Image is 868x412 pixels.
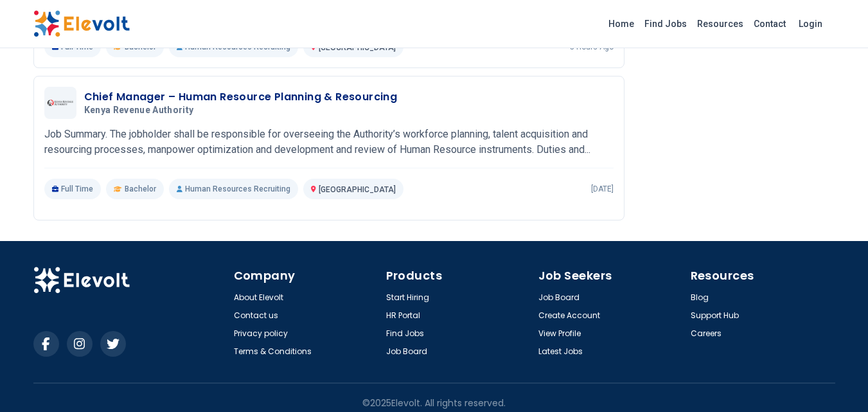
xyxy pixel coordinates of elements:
[538,346,583,357] a: Latest Jobs
[125,184,156,194] span: Bachelor
[692,13,748,34] a: Resources
[748,13,791,34] a: Contact
[386,346,427,357] a: Job Board
[691,328,722,339] a: Careers
[538,310,600,321] a: Create Account
[538,328,581,339] a: View Profile
[169,179,298,199] p: Human Resources Recruiting
[691,267,835,285] h4: Resources
[386,310,420,321] a: HR Portal
[386,292,429,303] a: Start Hiring
[791,11,830,37] a: Login
[639,13,692,34] a: Find Jobs
[44,127,614,157] p: Job Summary. The jobholder shall be responsible for overseeing the Authority’s workforce planning...
[591,184,614,194] p: [DATE]
[33,10,130,37] img: Elevolt
[386,267,531,285] h4: Products
[48,100,73,106] img: Kenya Revenue Authority
[386,328,424,339] a: Find Jobs
[84,89,398,105] h3: Chief Manager – Human Resource Planning & Resourcing
[44,87,614,199] a: Kenya Revenue AuthorityChief Manager – Human Resource Planning & ResourcingKenya Revenue Authorit...
[691,292,709,303] a: Blog
[603,13,639,34] a: Home
[362,397,506,409] p: © 2025 Elevolt. All rights reserved.
[538,292,580,303] a: Job Board
[84,105,194,116] span: Kenya Revenue Authority
[234,292,283,303] a: About Elevolt
[44,179,102,199] p: Full Time
[234,310,278,321] a: Contact us
[33,267,130,294] img: Elevolt
[234,328,288,339] a: Privacy policy
[538,267,683,285] h4: Job Seekers
[804,350,868,412] iframe: Chat Widget
[234,346,312,357] a: Terms & Conditions
[319,185,396,194] span: [GEOGRAPHIC_DATA]
[691,310,739,321] a: Support Hub
[234,267,378,285] h4: Company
